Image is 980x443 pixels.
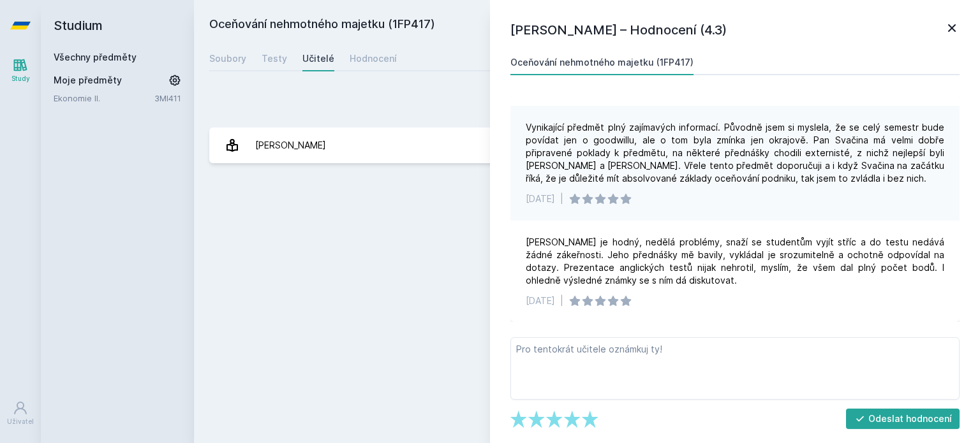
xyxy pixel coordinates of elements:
[209,127,965,163] a: [PERSON_NAME] 3 hodnocení 4.3
[54,92,154,105] a: Ekonomie II.
[302,46,334,71] a: Učitelé
[209,46,246,71] a: Soubory
[7,417,34,426] div: Uživatel
[209,52,246,65] div: Soubory
[54,52,137,62] a: Všechny předměty
[54,74,122,87] span: Moje předměty
[350,46,397,71] a: Hodnocení
[350,52,397,65] div: Hodnocení
[526,121,944,185] div: Vynikající předmět plný zajímavých informací. Původně jsem si myslela, že se celý semestr bude po...
[154,93,181,103] a: 3MI411
[3,51,38,90] a: Study
[262,52,287,65] div: Testy
[3,394,38,433] a: Uživatel
[255,133,326,158] div: [PERSON_NAME]
[209,15,822,36] h2: Oceňování nehmotného majetku (1FP417)
[11,74,30,84] div: Study
[302,52,334,65] div: Učitelé
[262,46,287,71] a: Testy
